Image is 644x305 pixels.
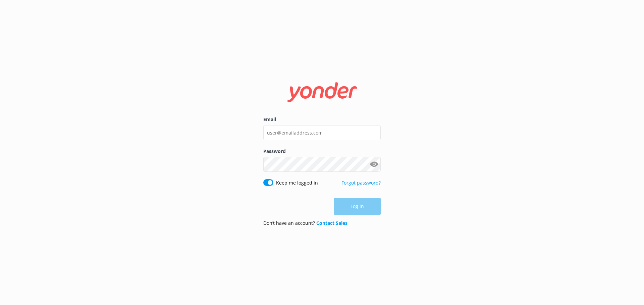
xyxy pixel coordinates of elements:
[263,148,381,155] label: Password
[341,180,381,186] a: Forgot password?
[263,125,381,140] input: user@emailaddress.com
[316,220,347,226] a: Contact Sales
[276,179,318,187] label: Keep me logged in
[367,158,381,171] button: Show password
[263,219,347,227] p: Don’t have an account?
[263,116,381,123] label: Email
